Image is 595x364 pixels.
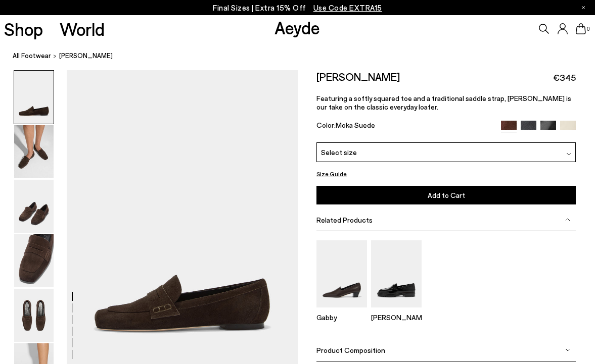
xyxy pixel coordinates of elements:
img: Gabby Almond-Toe Loafers [316,240,367,307]
img: svg%3E [565,347,570,352]
nav: breadcrumb [13,42,595,70]
img: svg%3E [566,151,571,157]
p: [PERSON_NAME] [371,313,422,322]
a: Shop [4,20,43,38]
span: Navigate to /collections/ss25-final-sizes [313,3,382,12]
img: Leon Loafers [371,240,422,307]
img: Lana Suede Loafers - Image 2 [14,125,54,178]
button: Size Guide [316,168,347,180]
img: svg%3E [565,217,570,222]
span: 0 [586,26,591,32]
a: 0 [576,23,586,34]
a: World [60,20,105,38]
a: Leon Loafers [PERSON_NAME] [371,300,422,322]
h2: [PERSON_NAME] [316,70,400,83]
span: Select size [321,147,357,158]
p: Gabby [316,313,367,322]
div: Color: [316,121,493,132]
span: €345 [553,71,576,84]
img: Lana Suede Loafers - Image 1 [14,71,54,124]
img: Lana Suede Loafers - Image 3 [14,180,54,233]
a: All Footwear [13,50,51,61]
p: Final Sizes | Extra 15% Off [213,2,382,14]
a: Gabby Almond-Toe Loafers Gabby [316,300,367,322]
span: Product Composition [316,346,385,354]
span: Related Products [316,216,373,224]
span: [PERSON_NAME] [59,50,113,61]
span: Add to Cart [428,191,465,199]
img: Lana Suede Loafers - Image 5 [14,289,54,342]
p: Featuring a softly squared toe and a traditional saddle strap, [PERSON_NAME] is our take on the c... [316,94,576,111]
span: Moka Suede [336,121,375,129]
a: Aeyde [274,17,320,38]
button: Add to Cart [316,186,576,204]
img: Lana Suede Loafers - Image 4 [14,234,54,287]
